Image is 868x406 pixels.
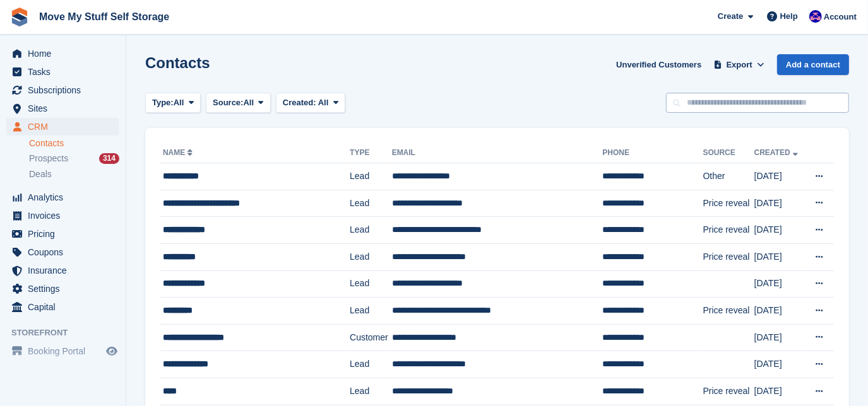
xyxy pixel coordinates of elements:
span: All [318,98,329,107]
a: menu [6,243,119,261]
td: Lead [350,243,392,270]
span: Deals [29,168,52,180]
a: menu [6,280,119,298]
a: Contacts [29,137,119,149]
span: Booking Portal [28,342,104,360]
td: Price reveal [703,378,754,405]
span: All [174,96,184,109]
a: menu [6,188,119,206]
a: menu [6,298,119,316]
th: Phone [602,143,703,163]
a: Move My Stuff Self Storage [34,6,174,27]
button: Source: All [206,93,271,113]
a: menu [6,225,119,243]
td: [DATE] [754,190,805,217]
span: Source: [213,96,243,109]
span: Type: [152,96,174,109]
span: Help [780,10,798,23]
td: [DATE] [754,378,805,405]
th: Type [350,143,392,163]
td: Lead [350,190,392,217]
h1: Contacts [145,54,210,71]
span: Pricing [28,225,104,243]
span: CRM [28,118,104,136]
button: Type: All [145,93,201,113]
a: menu [6,342,119,360]
span: Create [718,10,743,23]
td: Other [703,163,754,190]
td: Lead [350,351,392,378]
img: Jade Whetnall [809,10,822,23]
span: Created: [283,98,316,107]
td: [DATE] [754,217,805,244]
span: Insurance [28,262,104,279]
button: Export [711,54,767,75]
span: Subscriptions [28,81,104,99]
a: Name [163,148,195,157]
span: Prospects [29,153,68,165]
span: Tasks [28,63,104,81]
a: Preview store [104,344,119,359]
th: Email [392,143,603,163]
th: Source [703,143,754,163]
span: Home [28,45,104,62]
a: Unverified Customers [611,54,706,75]
a: menu [6,63,119,81]
td: [DATE] [754,298,805,325]
td: Lead [350,298,392,325]
td: [DATE] [754,270,805,298]
td: [DATE] [754,163,805,190]
a: Add a contact [777,54,849,75]
td: Price reveal [703,190,754,217]
span: Invoices [28,207,104,224]
span: Account [824,11,857,23]
span: Coupons [28,243,104,261]
span: Sites [28,100,104,117]
td: Lead [350,270,392,298]
a: Deals [29,168,119,181]
td: [DATE] [754,351,805,378]
td: [DATE] [754,243,805,270]
a: menu [6,207,119,224]
td: Price reveal [703,217,754,244]
span: All [244,96,254,109]
a: menu [6,262,119,279]
a: Created [754,148,800,157]
td: [DATE] [754,324,805,351]
td: Lead [350,378,392,405]
img: stora-icon-8386f47178a22dfd0bd8f6a31ec36ba5ce8667c1dd55bd0f319d3a0aa187defe.svg [10,8,29,26]
span: Analytics [28,188,104,206]
td: Price reveal [703,298,754,325]
a: Prospects 314 [29,152,119,165]
td: Lead [350,163,392,190]
a: menu [6,81,119,99]
td: Lead [350,217,392,244]
button: Created: All [276,93,345,113]
a: menu [6,100,119,117]
span: Export [727,59,752,71]
div: 314 [99,153,119,164]
span: Capital [28,298,104,316]
span: Storefront [11,327,126,339]
td: Customer [350,324,392,351]
a: menu [6,118,119,136]
span: Settings [28,280,104,298]
a: menu [6,45,119,62]
td: Price reveal [703,243,754,270]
